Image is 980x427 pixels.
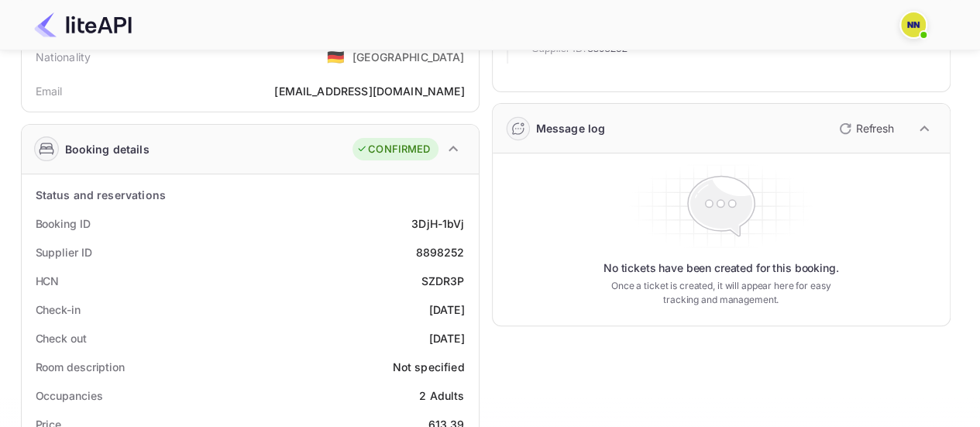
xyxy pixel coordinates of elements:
[65,141,150,157] div: Booking details
[856,120,894,136] p: Refresh
[36,49,91,65] div: Nationality
[830,116,900,141] button: Refresh
[356,142,430,157] div: CONFIRMED
[274,83,464,99] div: [EMAIL_ADDRESS][DOMAIN_NAME]
[429,330,465,346] div: [DATE]
[419,387,464,404] div: 2 Adults
[36,301,81,318] div: Check-in
[327,43,345,71] span: United States
[36,187,166,203] div: Status and reservations
[36,244,92,260] div: Supplier ID
[36,387,103,404] div: Occupancies
[603,260,839,276] p: No tickets have been created for this booking.
[429,301,465,318] div: [DATE]
[36,359,125,375] div: Room description
[393,359,465,375] div: Not specified
[415,244,464,260] div: 8898252
[901,12,926,37] img: N/A N/A
[34,12,132,37] img: LiteAPI Logo
[421,273,465,289] div: SZDR3P
[536,120,606,136] div: Message log
[36,330,87,346] div: Check out
[36,273,60,289] div: HCN
[352,49,465,65] div: [GEOGRAPHIC_DATA]
[599,279,844,307] p: Once a ticket is created, it will appear here for easy tracking and management.
[411,215,464,232] div: 3DjH-1bVj
[36,215,91,232] div: Booking ID
[36,83,63,99] div: Email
